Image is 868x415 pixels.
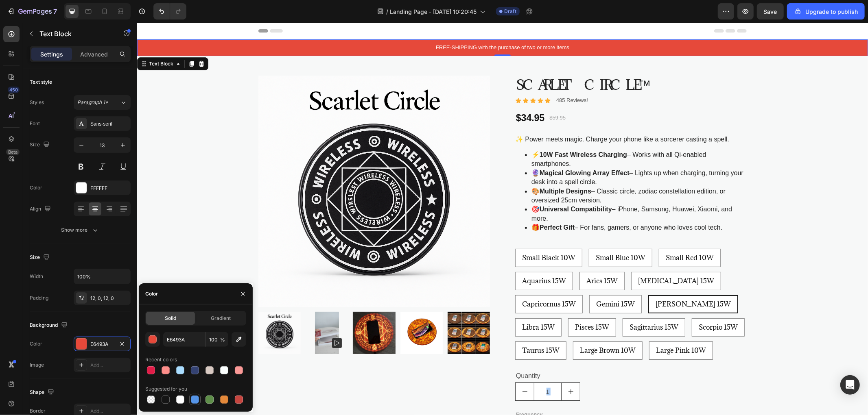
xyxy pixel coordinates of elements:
span: Save [764,8,777,15]
p: 🎨 – Classic circle, zodiac constellation edition, or oversized 25cm version. [394,164,610,183]
input: quantity [397,360,424,378]
p: 485 Reviews! [419,74,451,81]
p: Settings [40,50,63,59]
div: Add... [90,362,129,369]
div: Background [30,320,69,331]
span: Paragraph 1* [77,99,108,106]
div: Suggested for you [145,385,187,393]
span: Gradient [211,315,231,322]
input: Eg: FFFFFF [163,332,206,347]
span: Small Red 10W [529,230,577,239]
p: 7 [53,7,57,16]
span: [MEDICAL_DATA] 15W [501,254,577,263]
strong: Magical Glowing Array Effect [402,147,492,154]
h1: Scarlet Circle™ [378,53,610,72]
div: Color [145,290,158,298]
div: Align [30,204,52,215]
strong: 10W Fast Wireless Charging [402,128,490,135]
div: Text style [30,78,52,86]
div: Open Intercom Messenger [840,375,860,395]
span: Taurus 15W [385,323,422,332]
span: % [220,336,225,343]
div: $34.95 [378,89,408,102]
span: Large Brown 10W [443,323,498,332]
div: Shape [30,387,56,398]
div: Padding [30,294,48,302]
div: Color [30,340,42,348]
button: Show more [30,223,131,237]
p: 🔮 – Lights up when charging, turning your desk into a spell circle. [394,146,610,164]
div: Size [30,252,51,263]
div: Quantity [378,347,610,360]
div: Upgrade to publish [794,7,858,16]
div: Color [30,184,42,191]
span: Draft [504,8,516,15]
span: Capricornus 15W [385,277,439,286]
div: Width [30,273,43,280]
span: Large Pink 10W [519,323,569,332]
span: Sagittarius 15W [492,300,541,309]
strong: Perfect Gift [402,201,437,208]
div: Size [30,139,51,150]
div: 450 [8,87,20,93]
span: [PERSON_NAME] 15W [518,277,594,286]
span: Libra 15W [385,300,418,309]
div: Show more [61,226,99,234]
p: 🎯 – iPhone, Samsung, Huawei, Xiaomi, and more. [394,182,610,200]
div: Add... [90,408,129,415]
iframe: Design area [137,23,868,415]
span: Small Black 10W [385,230,438,239]
span: Gemini 15W [459,277,498,286]
div: Undo/Redo [153,3,186,20]
strong: Universal Compatibility [402,183,475,190]
div: 12, 0, 12, 0 [90,295,129,302]
div: Recent colors [145,356,177,363]
div: FFFFFF [90,185,129,192]
div: Beta [6,149,20,155]
div: $59.95 [411,91,429,100]
span: Scorpio 15W [562,300,601,309]
div: Image [30,361,44,369]
span: Pisces 15W [438,300,472,309]
p: Text Block [39,29,109,39]
p: ⚡ – Works with all Qi-enabled smartphones. [394,128,610,146]
div: E6493A [90,341,114,348]
div: Sans-serif [90,120,129,128]
span: Solid [165,315,176,322]
button: 7 [3,3,61,20]
button: Upgrade to publish [787,3,865,20]
span: / [386,7,388,16]
div: Border [30,407,46,415]
p: ✨ Power meets magic. Charge your phone like a sorcerer casting a spell. [378,113,592,120]
span: Landing Page - [DATE] 10:20:45 [390,7,477,16]
button: increment [424,360,443,378]
strong: Multiple Designs [402,165,454,172]
span: Aquarius 15W [385,254,429,263]
p: Advanced [80,50,108,59]
button: Save [757,3,784,20]
input: Auto [74,269,130,284]
span: Small Blue 10W [459,230,508,239]
span: Aries 15W [449,254,481,263]
div: Styles [30,99,44,106]
button: decrement [378,360,397,378]
p: 🎁 – For fans, gamers, or anyone who loves cool tech. [394,200,610,209]
p: Frequency [379,389,609,395]
div: Font [30,120,40,127]
button: Paragraph 1* [74,95,131,110]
